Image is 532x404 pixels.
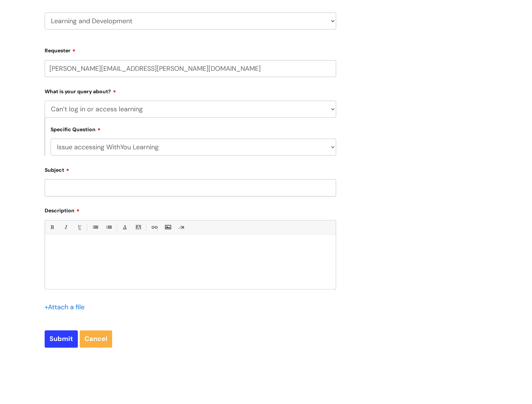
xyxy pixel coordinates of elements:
[177,223,186,232] a: Remove formatting (⌘\)
[45,303,48,311] span: +
[120,223,129,232] a: Font Color
[45,164,336,173] label: Subject
[75,223,84,232] a: Underline(⌘U)
[104,223,113,232] a: 1. Ordered List (⌘⇧8)
[80,330,112,347] a: Cancel
[45,330,78,347] input: Submit
[51,125,101,133] label: Specific Question
[134,223,143,232] a: Back Color
[45,60,336,77] input: Email
[45,301,89,313] div: Attach a file
[45,45,336,54] label: Requester
[149,223,159,232] a: Link
[61,223,70,232] a: Italic (⌘I)
[45,205,336,214] label: Description
[163,223,172,232] a: Insert Image...
[45,86,336,95] label: What is your query about?
[90,223,100,232] a: • Unordered List (⌘⇧7)
[47,223,56,232] a: Bold (⌘B)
